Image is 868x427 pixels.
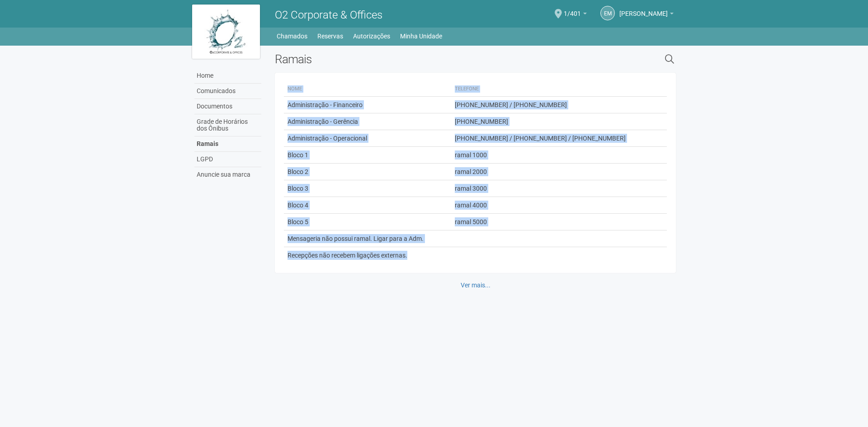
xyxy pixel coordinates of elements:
[400,30,442,42] a: Minha Unidade
[600,6,615,20] a: EM
[455,151,487,159] span: ramal 1000
[564,11,587,19] a: 1/401
[288,218,308,225] span: Bloco 5
[455,101,567,108] span: [PHONE_NUMBER] / [PHONE_NUMBER]
[564,1,581,17] span: 1/401
[288,252,407,259] span: Recepções não recebem ligações externas.
[451,82,659,97] th: Telefone
[194,84,261,99] a: Comunicados
[455,118,508,125] span: [PHONE_NUMBER]
[288,101,363,108] span: Administração - Financeiro
[455,185,487,192] span: ramal 3000
[275,52,572,66] h2: Ramais
[288,202,308,209] span: Bloco 4
[284,82,451,97] th: Nome
[288,168,308,175] span: Bloco 2
[455,277,496,293] a: Ver mais...
[288,151,308,159] span: Bloco 1
[194,99,261,114] a: Documentos
[455,218,487,225] span: ramal 5000
[317,30,343,42] a: Reservas
[288,135,367,142] span: Administração - Operacional
[455,168,487,175] span: ramal 2000
[619,11,674,19] a: [PERSON_NAME]
[194,136,261,152] a: Ramais
[277,30,307,42] a: Chamados
[353,30,390,42] a: Autorizações
[619,1,668,17] span: Eloisa Mazoni Guntzel
[194,68,261,84] a: Home
[288,185,308,192] span: Bloco 3
[275,9,382,21] span: O2 Corporate & Offices
[192,5,260,59] img: logo.jpg
[288,118,358,125] span: Administração - Gerência
[455,202,487,209] span: ramal 4000
[455,135,626,142] span: [PHONE_NUMBER] / [PHONE_NUMBER] / [PHONE_NUMBER]
[288,235,424,242] span: Mensageria não possui ramal. Ligar para a Adm.
[194,152,261,167] a: LGPD
[194,114,261,136] a: Grade de Horários dos Ônibus
[194,167,261,182] a: Anuncie sua marca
